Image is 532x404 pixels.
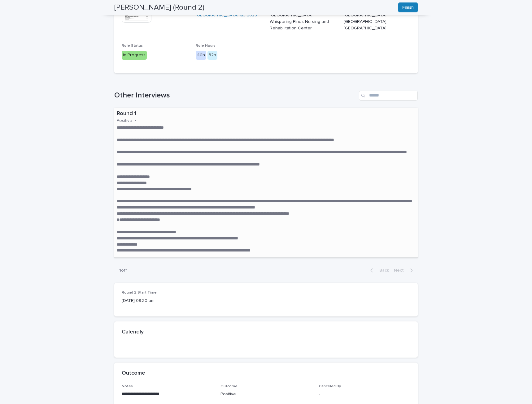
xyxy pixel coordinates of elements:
[117,110,415,117] p: Round 1
[122,370,145,377] h2: Outcome
[220,391,312,398] p: Positive
[135,118,136,123] p: •
[122,385,133,388] span: Notes
[114,91,356,100] h1: Other Interviews
[207,51,217,60] div: 32h
[117,118,132,123] p: Positive
[398,2,418,12] button: Finish
[122,44,143,48] span: Role Status
[376,268,389,273] span: Back
[122,51,147,60] div: In Progress
[122,291,157,294] span: Round 2 Start Time
[365,268,391,273] button: Back
[402,4,414,11] span: Finish
[394,268,408,273] span: Next
[122,298,213,304] p: [DATE] 08:30 am
[220,385,238,388] span: Outcome
[319,391,410,398] p: -
[114,3,204,12] h2: [PERSON_NAME] (Round 2)
[114,263,133,278] p: 1 of 1
[359,91,418,101] input: Search
[391,268,418,273] button: Next
[319,385,341,388] span: Canceled By
[196,51,206,60] div: 40h
[122,329,144,336] h2: Calendly
[196,44,216,48] span: Role Hours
